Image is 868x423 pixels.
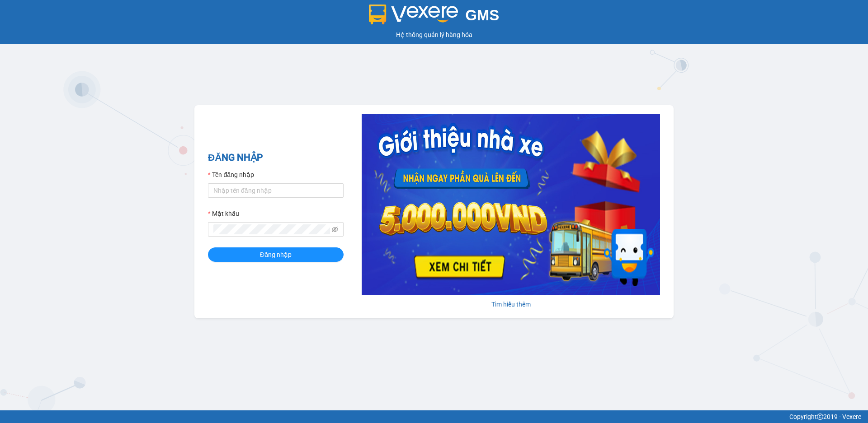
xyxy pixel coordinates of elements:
input: Tên đăng nhập [208,183,344,198]
span: GMS [465,7,499,23]
div: Copyright 2019 - Vexere [7,412,861,422]
span: eye-invisible [332,226,338,232]
img: banner-0 [362,114,660,295]
div: Tìm hiểu thêm [362,299,660,309]
label: Tên đăng nhập [208,170,254,180]
h2: ĐĂNG NHẬP [208,150,344,165]
button: Đăng nhập [208,247,344,262]
input: Mật khẩu [213,224,330,234]
a: GMS [369,14,500,21]
span: copyright [817,414,823,420]
label: Mật khẩu [208,209,239,218]
div: Hệ thống quản lý hàng hóa [2,30,866,40]
img: logo 2 [369,5,458,24]
span: Đăng nhập [260,250,292,260]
